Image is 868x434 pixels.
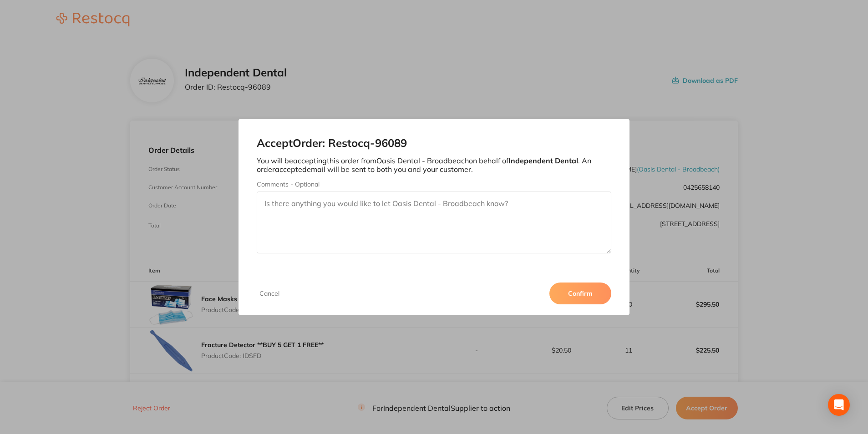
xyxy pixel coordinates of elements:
label: Comments - Optional [257,181,611,188]
p: You will be accepting this order from Oasis Dental - Broadbeach on behalf of . An order accepted ... [257,156,611,173]
h2: Accept Order: Restocq- 96089 [257,137,611,150]
b: Independent Dental [508,156,578,165]
button: Confirm [549,283,611,304]
button: Cancel [257,289,282,298]
div: Open Intercom Messenger [828,394,850,416]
